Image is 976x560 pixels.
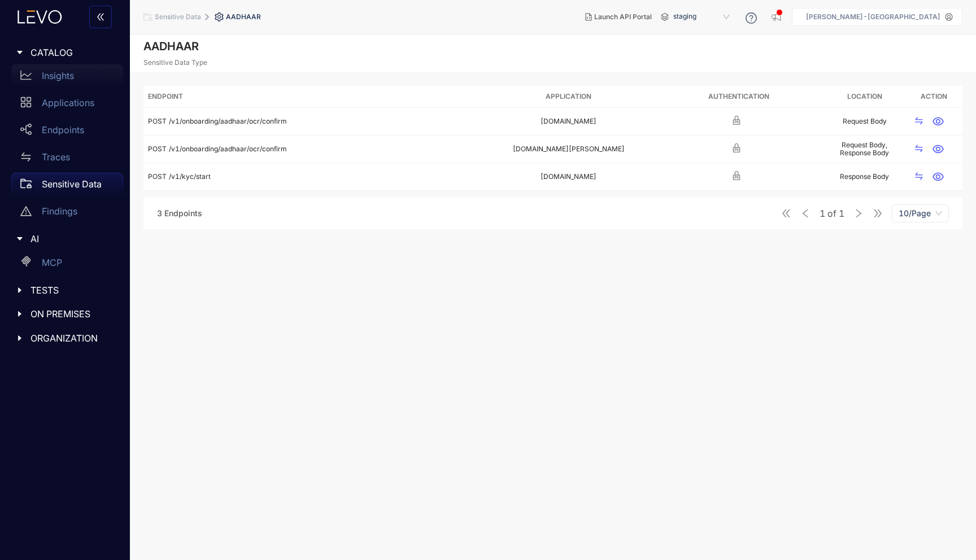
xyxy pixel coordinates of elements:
[7,302,123,326] div: ON PREMISES
[7,41,123,64] div: CATALOG
[226,13,261,21] span: AADHAAR
[11,200,123,227] a: Findings
[169,117,287,125] span: /v1/onboarding/aadhaar/ocr/confirm
[157,208,202,218] span: 3 Endpoints
[594,13,652,21] span: Launch API Portal
[16,286,24,294] span: caret-right
[42,71,74,81] p: Insights
[30,285,114,295] span: TESTS
[673,8,732,26] span: staging
[910,168,928,186] button: swap
[16,235,24,243] span: caret-right
[11,251,123,278] a: MCP
[16,310,24,318] span: caret-right
[169,172,211,181] span: /v1/kyc/start
[42,257,62,268] p: MCP
[899,205,942,222] span: 10/Page
[483,86,653,108] th: Application
[143,40,962,53] h2: AADHAAR
[914,144,923,154] span: swap
[169,145,287,153] span: /v1/onboarding/aadhaar/ocr/confirm
[42,125,84,135] p: Endpoints
[905,86,962,108] th: Action
[483,135,653,163] td: [DOMAIN_NAME][PERSON_NAME]
[20,151,32,163] span: swap
[148,117,167,125] span: POST
[42,152,70,162] p: Traces
[823,163,905,191] td: Response Body
[42,206,77,216] p: Findings
[11,173,123,200] a: Sensitive Data
[16,49,24,56] span: caret-right
[42,98,94,108] p: Applications
[823,108,905,135] td: Request Body
[89,6,112,28] button: double-left
[20,205,32,217] span: warning
[823,135,905,163] td: Request Body, Response Body
[30,47,114,58] span: CATALOG
[143,59,962,67] p: Sensitive Data Type
[30,333,114,343] span: ORGANIZATION
[148,172,167,181] span: POST
[96,12,105,23] span: double-left
[806,13,940,21] p: [PERSON_NAME]-[GEOGRAPHIC_DATA]
[7,227,123,251] div: AI
[148,145,167,153] span: POST
[820,208,825,218] span: 1
[155,13,201,21] span: Sensitive Data
[11,64,123,91] a: Insights
[820,208,844,218] span: of
[215,12,226,21] span: setting
[483,108,653,135] td: [DOMAIN_NAME]
[16,334,24,342] span: caret-right
[143,86,483,108] th: Endpoint
[910,112,928,130] button: swap
[483,163,653,191] td: [DOMAIN_NAME]
[30,309,114,319] span: ON PREMISES
[576,8,661,26] button: Launch API Portal
[7,278,123,302] div: TESTS
[910,140,928,158] button: swap
[914,172,923,182] span: swap
[30,234,114,244] span: AI
[914,116,923,126] span: swap
[823,86,905,108] th: Location
[11,119,123,146] a: Endpoints
[11,91,123,119] a: Applications
[11,146,123,173] a: Traces
[653,86,823,108] th: Authentication
[7,326,123,350] div: ORGANIZATION
[839,208,844,218] span: 1
[42,179,102,189] p: Sensitive Data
